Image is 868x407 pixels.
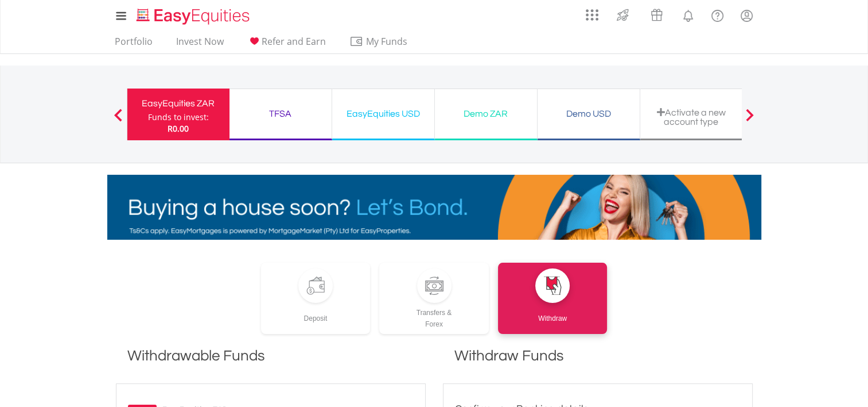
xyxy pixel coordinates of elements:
a: Portfolio [110,36,157,53]
a: Vouchers [640,3,674,24]
div: TFSA [236,106,325,122]
a: Notifications [674,3,703,26]
a: Transfers &Forex [379,263,489,334]
h1: Withdrawable Funds [116,345,426,378]
div: EasyEquities USD [339,106,427,122]
a: Withdraw [498,263,608,334]
a: FAQ's and Support [703,3,732,26]
span: My Funds [349,34,425,49]
img: thrive-v2.svg [613,6,632,24]
img: grid-menu-icon.svg [586,9,598,21]
div: Activate a new account type [647,107,735,126]
div: Transfers & Forex [379,303,489,330]
img: EasyEquities_Logo.png [134,7,254,26]
div: EasyEquities ZAR [134,95,223,112]
span: R0.00 [168,123,189,134]
div: Funds to invest: [148,112,209,123]
img: vouchers-v2.svg [647,6,666,24]
a: My Profile [732,3,761,28]
span: Refer and Earn [262,35,326,48]
a: Deposit [261,263,371,334]
a: Home page [132,3,254,26]
a: Refer and Earn [243,36,330,53]
h1: Withdraw Funds [443,345,753,378]
a: Invest Now [172,36,228,53]
a: AppsGrid [578,3,606,21]
div: Deposit [261,303,371,324]
div: Withdraw [498,303,608,324]
div: Demo USD [544,106,633,122]
div: Demo ZAR [442,106,530,122]
img: EasyMortage Promotion Banner [107,175,761,240]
